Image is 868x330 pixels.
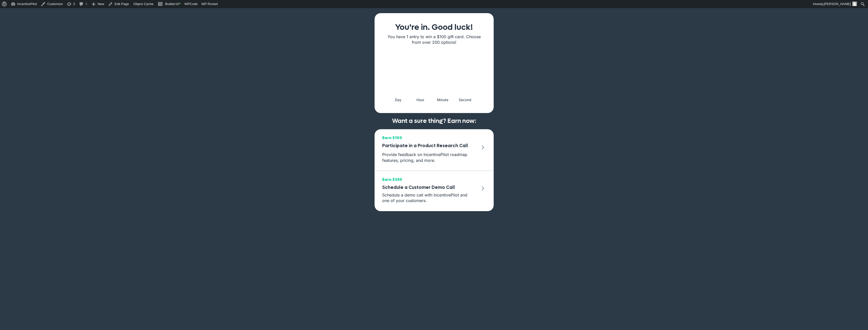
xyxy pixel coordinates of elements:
h3: Participate in a Product Research Call [382,141,477,150]
a: Earn $250 Schedule a Customer Demo Call Schedule a demo call with IncentivePilot and one of your ... [375,171,494,211]
a: Earn $100 Participate in a Product Research Call Provide feedback on IncentivePilot roadmap featu... [375,129,494,171]
span: Earn $250 [382,176,475,183]
h3: Schedule a Customer Demo Call [382,183,475,192]
p: You have 1 entry to win a $100 gift card. Choose from over 200 options! [385,34,484,45]
p: Schedule a demo call with IncentivePilot and one of your customers. [382,192,475,204]
h1: You're in. Good luck! [385,23,484,31]
span: • [179,1,180,6]
div: Minute [433,97,453,103]
div: Hour [410,97,431,103]
span: [PERSON_NAME] [824,2,851,6]
div: Second [455,97,475,103]
h2: Want a sure thing? Earn now: [380,118,489,124]
span: Earn $100 [382,134,477,141]
p: Provide feedback on IncentivePilot roadmap features, pricing, and more. [382,152,477,163]
div: Day [388,97,408,103]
